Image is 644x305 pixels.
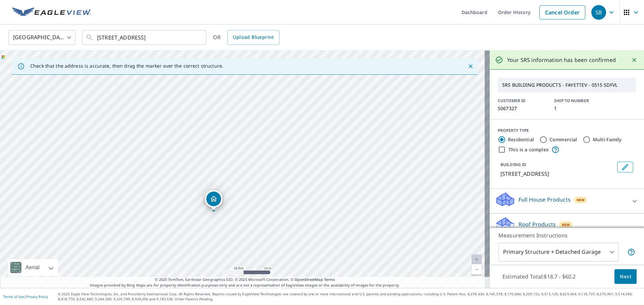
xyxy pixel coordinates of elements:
button: Close [630,56,639,64]
a: Upload Blueprint [227,30,279,45]
button: Next [614,269,637,284]
img: EV Logo [12,7,91,17]
p: Measurement Instructions [498,231,635,239]
span: Upload Blueprint [233,33,274,42]
p: Check that the address is accurate, then drag the marker over the correct structure. [30,63,223,69]
p: Estimated Total: $18.7 - $60.2 [497,269,581,284]
div: [GEOGRAPHIC_DATA] [8,28,75,47]
label: This is a complex [508,146,549,153]
div: Roof ProductsNewPremium with Regular Delivery [495,216,639,242]
div: PROPERTY TYPE [498,128,636,134]
p: BUILDING ID [500,162,526,167]
label: Residential [508,136,534,143]
div: Full House ProductsNew [495,192,639,211]
a: Current Level 20, Zoom Out [472,264,482,275]
a: Cancel Order [539,5,585,19]
p: Your SRS information has been confirmed [507,56,616,64]
p: Full House Products [519,196,571,204]
div: Aerial [8,259,58,276]
div: OR [213,30,279,45]
label: Multi-Family [593,136,622,143]
label: Commercial [549,136,577,143]
a: Terms [324,277,335,282]
p: SRS BUILDING PRODUCTS - FAYETTEV - 0515 SDFVL [499,79,634,91]
p: © 2025 Eagle View Technologies, Inc. and Pictometry International Corp. All Rights Reserved. Repo... [58,292,641,302]
input: Search by address or latitude-longitude [97,28,193,47]
a: OpenStreetMap [294,277,323,282]
p: [STREET_ADDRESS] [500,170,614,178]
div: Aerial [23,259,42,276]
span: New [562,222,570,227]
p: CUSTOMER ID [498,98,546,104]
span: © 2025 TomTom, Earthstar Geographics SIO, © 2025 Microsoft Corporation, © [155,277,335,283]
span: Your report will include the primary structure and a detached garage if one exists. [627,248,635,256]
span: New [577,197,585,203]
p: | [3,295,48,299]
p: S067327 [498,106,546,111]
p: SHIP TO NUMBER [554,98,602,104]
a: Terms of Use [3,294,24,299]
a: Privacy Policy [26,294,48,299]
p: 1 [554,106,602,111]
p: Roof Products [519,220,556,228]
div: SB [591,5,606,20]
div: Primary Structure + Detached Garage [498,243,619,261]
a: Current Level 20, Zoom In Disabled [472,254,482,264]
button: Close [466,62,475,71]
button: Edit building 1 [617,162,633,172]
span: Next [620,273,631,281]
